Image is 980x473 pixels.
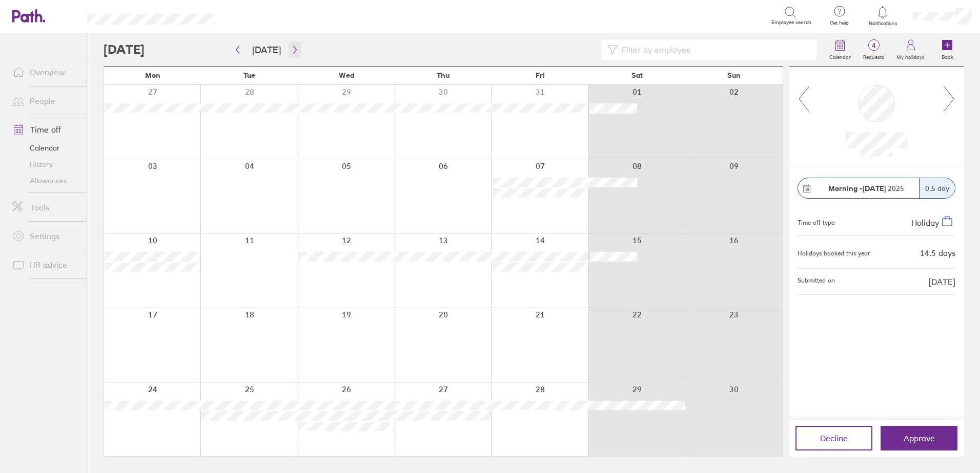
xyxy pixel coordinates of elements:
[823,33,857,66] a: Calendar
[771,19,811,26] span: Employee search
[4,197,87,218] a: Tools
[866,20,900,27] span: Notifications
[931,33,964,66] a: Book
[820,434,848,443] span: Decline
[911,218,939,228] span: Holiday
[890,33,931,66] a: My holidays
[4,119,87,140] a: Time off
[929,277,955,286] span: [DATE]
[920,248,955,257] div: 14.5 days
[828,184,863,193] strong: Morning -
[935,51,959,60] label: Book
[631,71,643,79] span: Sat
[727,71,741,79] span: Sun
[4,156,87,173] a: History
[4,140,87,156] a: Calendar
[798,250,870,257] div: Holidays booked this year
[881,426,957,450] button: Approve
[857,41,890,50] span: 4
[857,51,890,60] label: Requests
[536,71,545,79] span: Fri
[4,173,87,189] a: Allowances
[4,254,87,275] a: HR advice
[857,33,890,66] a: 4Requests
[866,5,900,27] a: Notifications
[242,11,269,20] div: Search
[795,426,872,450] button: Decline
[823,51,857,60] label: Calendar
[339,71,354,79] span: Wed
[863,184,886,193] strong: [DATE]
[145,71,160,79] span: Mon
[244,41,289,58] button: [DATE]
[798,277,835,286] span: Submitted on
[243,71,255,79] span: Tue
[4,226,87,246] a: Settings
[828,184,904,192] span: 2025
[890,51,931,60] label: My holidays
[798,215,834,227] div: Time off type
[904,434,935,443] span: Approve
[4,62,87,82] a: Overview
[4,91,87,111] a: People
[437,71,450,79] span: Thu
[823,20,856,26] span: Get help
[919,178,955,198] div: 0.5 day
[618,40,811,59] input: Filter by employee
